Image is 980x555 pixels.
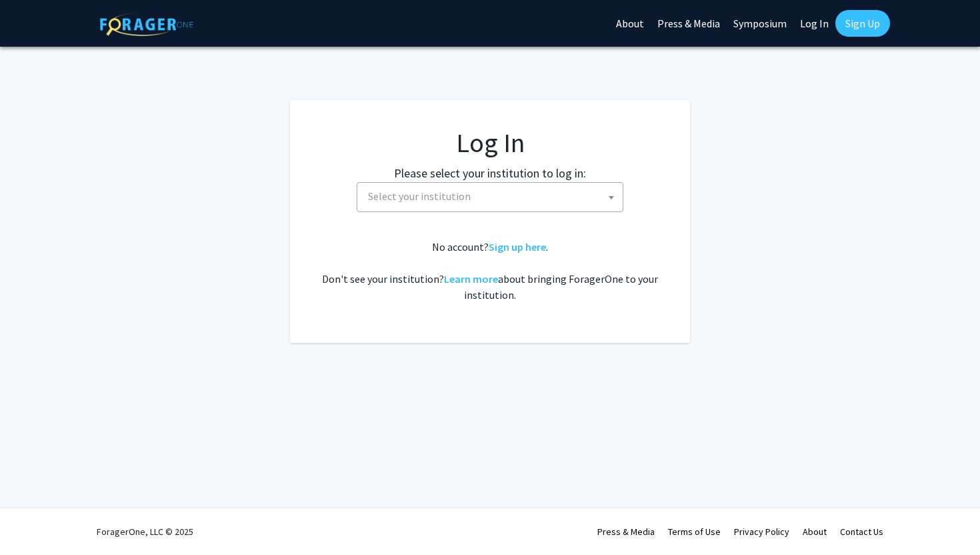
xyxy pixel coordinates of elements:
[357,182,623,212] span: Select your institution
[368,189,471,203] span: Select your institution
[394,164,586,182] label: Please select your institution to log in:
[597,526,655,538] a: Press & Media
[363,183,623,210] span: Select your institution
[444,272,498,286] a: Learn more about bringing ForagerOne to your institution
[668,526,721,538] a: Terms of Use
[840,526,883,538] a: Contact Us
[734,526,789,538] a: Privacy Policy
[317,127,663,159] h1: Log In
[803,526,827,538] a: About
[97,508,193,555] div: ForagerOne, LLC © 2025
[489,240,546,253] a: Sign up here
[100,13,193,36] img: ForagerOne Logo
[835,10,890,37] a: Sign Up
[317,239,663,303] div: No account? . Don't see your institution? about bringing ForagerOne to your institution.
